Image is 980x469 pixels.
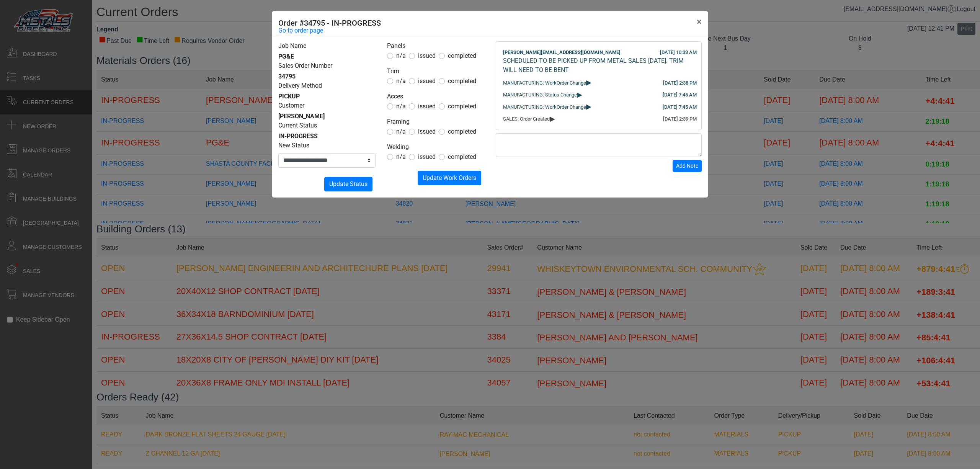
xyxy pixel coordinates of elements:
legend: Acces [387,92,484,102]
span: issued [418,128,436,135]
button: Update Status [324,177,372,191]
legend: Framing [387,117,484,127]
span: ▸ [586,104,591,109]
label: Customer [278,101,304,110]
div: [DATE] 2:38 PM [663,79,697,87]
label: Sales Order Number [278,61,332,70]
label: Delivery Method [278,81,322,90]
span: completed [448,103,476,110]
span: issued [418,77,436,85]
span: PG&E [278,53,294,60]
button: Update Work Orders [418,171,481,185]
div: PICKUP [278,92,376,101]
div: SALES: Order Created [503,115,694,123]
div: 34795 [278,72,376,81]
div: [PERSON_NAME] [278,112,376,121]
span: n/a [396,103,406,110]
span: Add Note [676,163,698,169]
legend: Welding [387,142,484,152]
span: completed [448,128,476,135]
label: New Status [278,141,309,150]
a: Go to order page [278,26,323,35]
span: completed [448,153,476,160]
span: ▸ [550,116,555,121]
span: n/a [396,77,406,85]
div: MANUFACTURING: Status Change [503,91,694,99]
div: [DATE] 7:45 AM [663,91,697,99]
span: ▸ [586,80,591,85]
div: SCHEDULED TO BE PICKED UP FROM METAL SALES [DATE]. TRIM WILL NEED TO BE BENT [503,56,694,75]
label: Current Status [278,121,317,130]
div: IN-PROGRESS [278,132,376,141]
span: issued [418,153,436,160]
span: issued [418,52,436,59]
span: Update Status [329,180,367,188]
span: Update Work Orders [423,174,476,181]
div: [DATE] 2:39 PM [663,115,697,123]
button: Add Note [673,160,702,172]
div: [DATE] 10:33 AM [660,49,697,56]
button: Close [691,11,708,33]
span: completed [448,52,476,59]
div: [DATE] 7:45 AM [663,103,697,111]
div: MANUFACTURING: WorkOrder Change [503,103,694,111]
h5: Order #34795 - IN-PROGRESS [278,17,381,29]
legend: Panels [387,41,484,51]
label: Job Name [278,41,306,51]
span: completed [448,77,476,85]
span: [PERSON_NAME][EMAIL_ADDRESS][DOMAIN_NAME] [503,49,621,55]
div: MANUFACTURING: WorkOrder Change [503,79,694,87]
span: n/a [396,128,406,135]
span: issued [418,103,436,110]
span: ▸ [577,92,582,97]
legend: Trim [387,67,484,77]
span: n/a [396,52,406,59]
span: n/a [396,153,406,160]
